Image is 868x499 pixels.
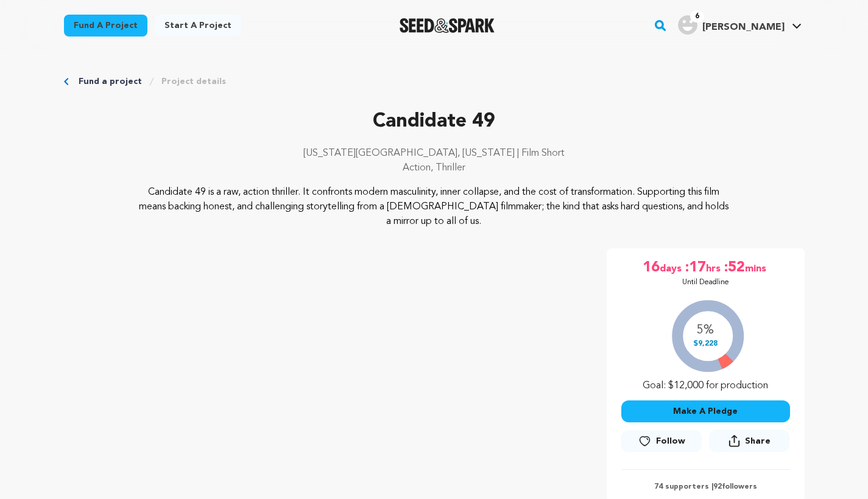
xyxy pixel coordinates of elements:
[702,23,785,32] span: [PERSON_NAME]
[64,161,805,175] p: Action, Thriller
[676,13,804,35] a: Mike M.'s Profile
[643,258,660,277] span: 16
[621,482,790,492] p: 74 supporters | followers
[713,483,722,490] span: 92
[676,13,804,38] span: Mike M.'s Profile
[64,146,805,161] p: [US_STATE][GEOGRAPHIC_DATA], [US_STATE] | Film Short
[684,258,706,277] span: :17
[64,107,805,136] p: Candidate 49
[709,430,789,457] span: Share
[709,430,789,452] button: Share
[723,258,745,277] span: :52
[400,18,495,33] img: Seed&Spark Logo Dark Mode
[138,185,730,229] p: Candidate 49 is a raw, action thriller. It confronts modern masculinity, inner collapse, and the ...
[678,15,697,35] img: user.png
[161,75,226,88] a: Project details
[682,277,729,287] p: Until Deadline
[745,258,769,277] span: mins
[79,75,142,88] a: Fund a project
[400,18,495,33] a: Seed&Spark Homepage
[678,15,785,35] div: Mike M.'s Profile
[706,258,723,277] span: hrs
[621,430,702,452] button: Follow
[690,10,704,23] span: 6
[621,400,790,422] button: Make A Pledge
[64,75,805,88] div: Breadcrumb
[155,15,241,37] a: Start a project
[660,258,684,277] span: days
[745,435,771,447] span: Share
[656,435,685,447] span: Follow
[64,15,147,37] a: Fund a project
